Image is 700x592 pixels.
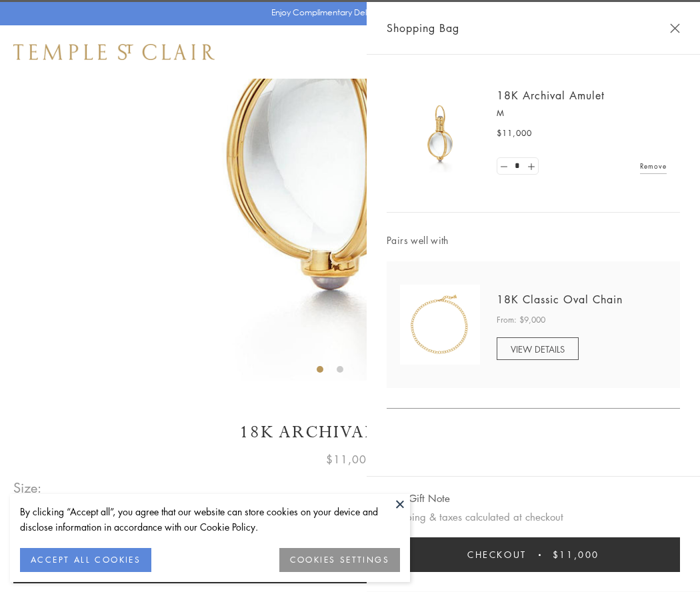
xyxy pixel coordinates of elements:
[511,343,565,355] span: VIEW DETAILS
[553,547,599,562] span: $11,000
[497,313,545,327] span: From: $9,000
[670,23,680,33] button: Close Shopping Bag
[387,537,680,572] button: Checkout $11,000
[497,292,623,307] a: 18K Classic Oval Chain
[13,477,43,499] span: Size:
[326,451,374,468] span: $11,000
[640,159,667,173] a: Remove
[279,548,400,572] button: COOKIES SETTINGS
[400,93,480,173] img: 18K Archival Amulet
[387,490,450,507] button: Add Gift Note
[497,127,532,140] span: $11,000
[497,337,579,360] a: VIEW DETAILS
[271,6,423,19] p: Enjoy Complimentary Delivery & Returns
[524,158,537,175] a: Set quantity to 2
[387,19,459,37] span: Shopping Bag
[400,285,480,365] img: N88865-OV18
[20,504,400,535] div: By clicking “Accept all”, you agree that our website can store cookies on your device and disclos...
[467,547,527,562] span: Checkout
[497,88,605,103] a: 18K Archival Amulet
[497,158,511,175] a: Set quantity to 0
[387,233,680,248] span: Pairs well with
[13,421,687,444] h1: 18K Archival Amulet
[20,548,151,572] button: ACCEPT ALL COOKIES
[13,44,215,60] img: Temple St. Clair
[497,107,667,120] p: M
[387,509,680,525] p: Shipping & taxes calculated at checkout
